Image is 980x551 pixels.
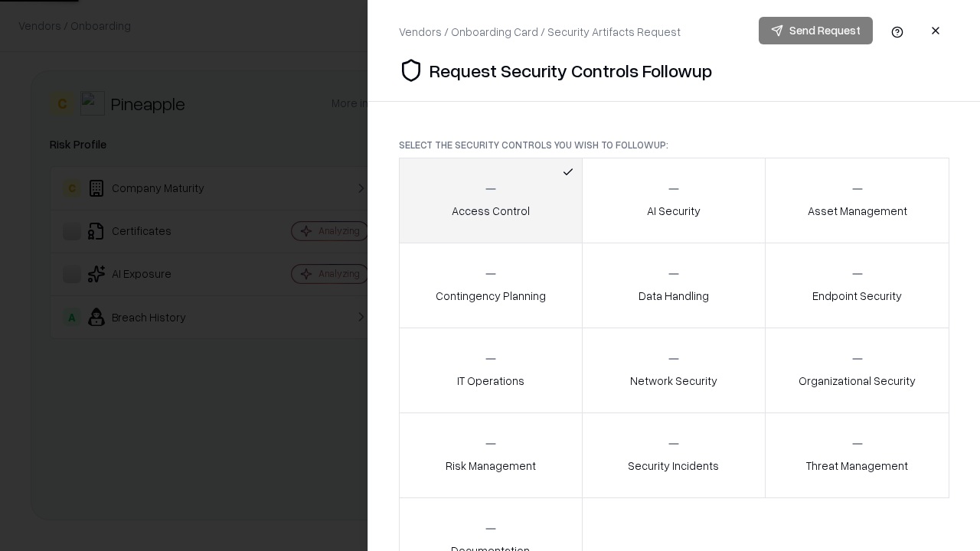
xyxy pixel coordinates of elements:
[765,243,949,328] button: Endpoint Security
[582,243,766,328] button: Data Handling
[457,373,524,389] p: IT Operations
[806,458,908,474] p: Threat Management
[639,288,709,304] p: Data Handling
[582,328,766,413] button: Network Security
[399,24,681,40] div: Vendors / Onboarding Card / Security Artifacts Request
[399,328,583,413] button: IT Operations
[628,458,719,474] p: Security Incidents
[446,458,536,474] p: Risk Management
[799,373,916,389] p: Organizational Security
[582,158,766,243] button: AI Security
[582,412,766,498] button: Security Incidents
[765,158,949,243] button: Asset Management
[399,412,583,498] button: Risk Management
[399,243,583,328] button: Contingency Planning
[808,203,907,219] p: Asset Management
[630,373,717,389] p: Network Security
[436,288,546,304] p: Contingency Planning
[430,58,712,83] p: Request Security Controls Followup
[647,203,701,219] p: AI Security
[812,288,902,304] p: Endpoint Security
[399,158,583,243] button: Access Control
[765,412,949,498] button: Threat Management
[452,203,530,219] p: Access Control
[765,328,949,413] button: Organizational Security
[399,139,949,152] p: Select the security controls you wish to followup:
